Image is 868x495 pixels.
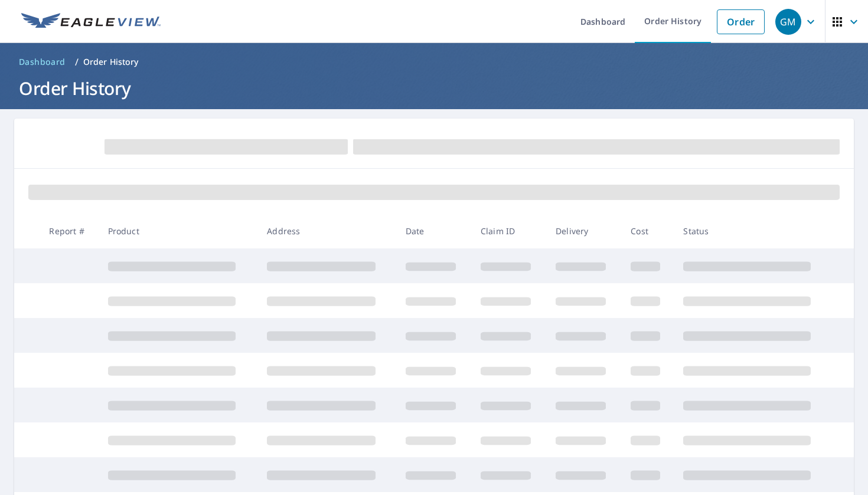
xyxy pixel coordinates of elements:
[621,214,674,248] th: Cost
[674,214,833,248] th: Status
[21,13,161,31] img: EV Logo
[471,214,546,248] th: Claim ID
[396,214,471,248] th: Date
[75,55,79,69] li: /
[19,56,66,68] span: Dashboard
[546,214,621,248] th: Delivery
[717,9,765,34] a: Order
[40,214,98,248] th: Report #
[14,53,70,71] a: Dashboard
[83,56,139,68] p: Order History
[14,76,854,100] h1: Order History
[257,214,396,248] th: Address
[99,214,258,248] th: Product
[775,9,801,35] div: GM
[14,53,854,71] nav: breadcrumb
